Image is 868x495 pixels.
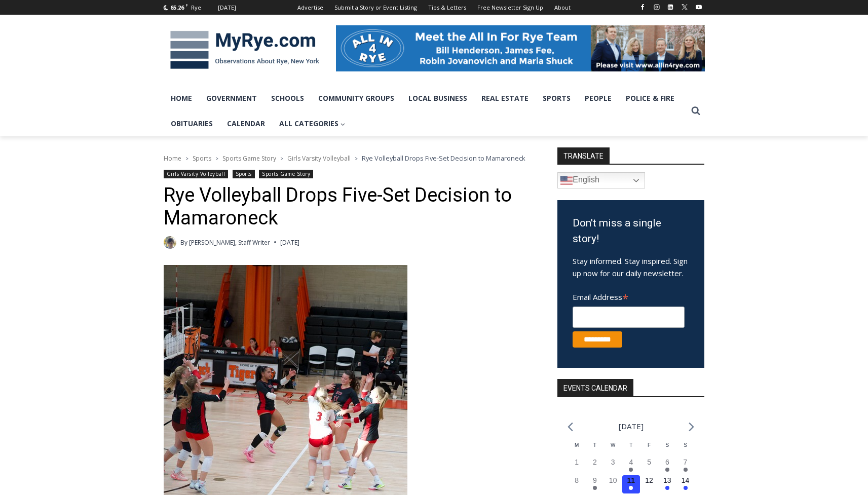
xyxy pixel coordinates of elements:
[676,441,695,457] div: Sunday
[593,442,596,448] span: T
[362,154,525,163] span: Rye Volleyball Drops Five-Set Decision to Mamaroneck
[164,184,531,230] h1: Rye Volleyball Drops Five-Set Decision to Mamaroneck
[189,238,270,247] a: [PERSON_NAME], Staff Writer
[199,86,264,111] a: Government
[573,215,689,247] h3: Don't miss a single story!
[684,458,688,466] time: 7
[651,1,663,13] a: Instagram
[640,457,658,475] button: 5
[609,476,617,484] time: 10
[536,86,578,111] a: Sports
[678,1,691,13] a: X
[280,238,299,247] time: [DATE]
[259,170,313,178] a: Sports Game Story
[611,442,615,448] span: W
[568,475,586,493] button: 8
[665,442,669,448] span: S
[636,1,649,13] a: Facebook
[622,457,640,475] button: 4 Has events
[629,442,632,448] span: T
[578,86,619,111] a: People
[287,154,351,163] a: Girls Varsity Volleyball
[693,1,705,13] a: YouTube
[401,86,474,111] a: Local Business
[336,25,705,71] img: All in for Rye
[622,475,640,493] button: 11 Has events
[629,468,633,472] em: Has events
[164,111,220,136] a: Obituaries
[676,457,695,475] button: 7 Has events
[682,476,690,484] time: 14
[233,170,255,178] a: Sports
[568,422,573,432] a: Previous month
[611,458,615,466] time: 3
[164,236,176,249] a: Author image
[164,153,531,163] nav: Breadcrumbs
[164,236,176,249] img: (PHOTO: MyRye.com 2024 Head Intern, Editor and now Staff Writer Charlie Morris. Contributed.)Char...
[658,441,676,457] div: Saturday
[557,172,645,188] a: English
[640,441,658,457] div: Friday
[684,442,687,448] span: S
[575,476,579,484] time: 8
[164,86,687,137] nav: Primary Navigation
[665,468,669,472] em: Has events
[191,3,201,12] div: Rye
[272,111,353,136] a: All Categories
[619,420,644,433] li: [DATE]
[622,441,640,457] div: Thursday
[586,441,604,457] div: Tuesday
[575,442,579,448] span: M
[684,468,688,472] em: Has events
[593,486,597,490] em: Has events
[573,255,689,279] p: Stay informed. Stay inspired. Sign up now for our daily newsletter.
[218,3,236,12] div: [DATE]
[645,476,653,484] time: 12
[164,154,181,163] a: Home
[279,118,346,129] span: All Categories
[170,4,184,11] span: 65.26
[311,86,401,111] a: Community Groups
[568,441,586,457] div: Monday
[568,457,586,475] button: 1
[355,155,358,162] span: >
[640,475,658,493] button: 12
[180,238,187,247] span: By
[604,457,622,475] button: 3
[689,422,694,432] a: Next month
[629,486,633,490] em: Has events
[220,111,272,136] a: Calendar
[604,441,622,457] div: Wednesday
[647,458,651,466] time: 5
[676,475,695,493] button: 14 Has events
[474,86,536,111] a: Real Estate
[164,86,199,111] a: Home
[280,155,283,162] span: >
[604,475,622,493] button: 10
[586,475,604,493] button: 9 Has events
[684,486,688,490] em: Has events
[619,86,682,111] a: Police & Fire
[663,476,671,484] time: 13
[193,154,211,163] a: Sports
[665,486,669,490] em: Has events
[185,155,188,162] span: >
[560,174,573,186] img: en
[164,170,229,178] a: Girls Varsity Volleyball
[627,476,635,484] time: 11
[687,102,705,120] button: View Search Form
[629,458,633,466] time: 4
[557,379,633,396] h2: Events Calendar
[658,457,676,475] button: 6 Has events
[593,458,597,466] time: 2
[665,458,669,466] time: 6
[648,442,651,448] span: F
[593,476,597,484] time: 9
[658,475,676,493] button: 13 Has events
[215,155,218,162] span: >
[573,287,685,305] label: Email Address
